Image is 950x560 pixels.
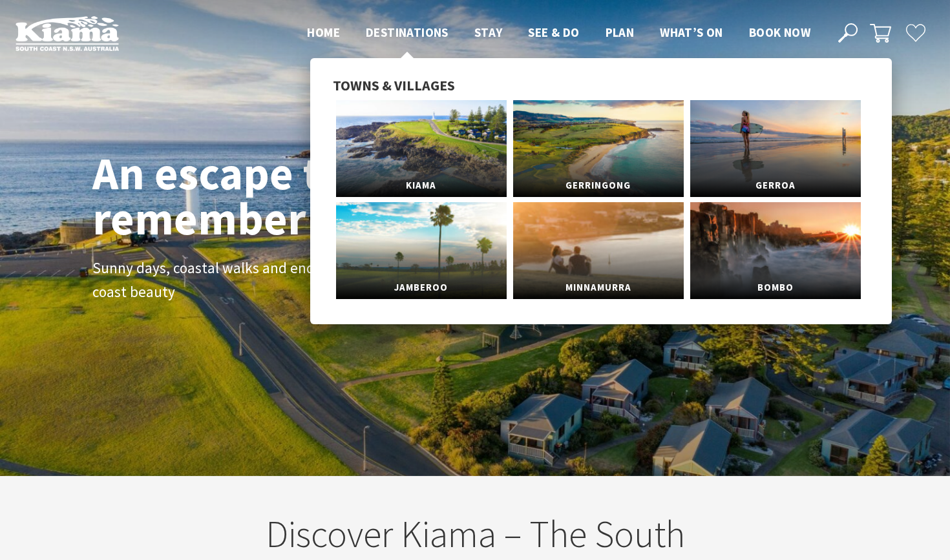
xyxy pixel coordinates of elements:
img: Kiama Logo [16,16,119,51]
span: Minnamurra [513,276,684,300]
span: Home [307,25,340,40]
span: Gerringong [513,174,684,198]
span: Towns & Villages [333,76,455,94]
span: Book now [749,25,810,40]
span: Jamberoo [336,276,507,300]
p: Sunny days, coastal walks and endless south coast beauty [92,257,383,305]
span: See & Do [528,25,579,40]
nav: Main Menu [294,23,823,44]
span: Destinations [366,25,449,40]
span: Gerroa [690,174,861,198]
h1: An escape to remember [92,151,448,242]
span: What’s On [660,25,723,40]
span: Stay [474,25,503,40]
span: Kiama [336,174,507,198]
span: Plan [606,25,635,40]
span: Bombo [690,276,861,300]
